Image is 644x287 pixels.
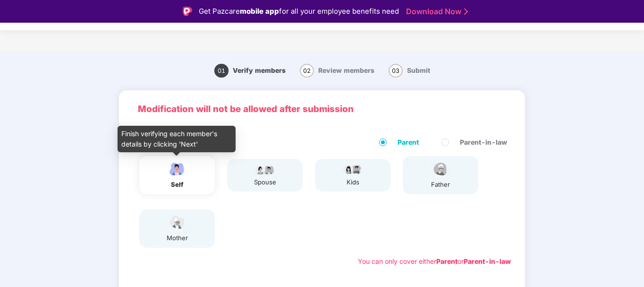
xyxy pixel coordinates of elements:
span: Review members [318,67,374,74]
b: Parent-in-law [464,257,511,265]
div: kids [341,177,364,187]
strong: mobile app [240,7,279,16]
div: spouse [253,177,277,187]
span: 03 [389,64,403,78]
span: 02 [300,64,314,78]
a: Download Now [406,7,465,17]
div: mother [165,233,189,243]
span: Parent [394,137,423,148]
div: Get Pazcare for all your employee benefits need [199,6,399,17]
img: svg+xml;base64,PHN2ZyB4bWxucz0iaHR0cDovL3d3dy53My5vcmcvMjAwMC9zdmciIHdpZHRoPSI3OS4wMzciIGhlaWdodD... [341,164,364,175]
img: svg+xml;base64,PHN2ZyB4bWxucz0iaHR0cDovL3d3dy53My5vcmcvMjAwMC9zdmciIHdpZHRoPSI1NCIgaGVpZ2h0PSIzOC... [165,214,189,231]
img: Stroke [464,7,468,17]
div: father [429,180,452,190]
div: You can only cover either or [358,256,511,267]
img: svg+xml;base64,PHN2ZyBpZD0iRW1wbG95ZWVfbWFsZSIgeG1sbnM9Imh0dHA6Ly93d3cudzMub3JnLzIwMDAvc3ZnIiB3aW... [165,161,189,177]
p: Modification will not be allowed after submission [138,102,506,116]
span: 01 [214,64,229,78]
b: Parent [436,257,458,265]
span: Verify members [233,67,286,74]
img: Logo [183,7,192,16]
img: svg+xml;base64,PHN2ZyBpZD0iRmF0aGVyX2ljb24iIHhtbG5zPSJodHRwOi8vd3d3LnczLm9yZy8yMDAwL3N2ZyIgeG1sbn... [429,161,452,177]
div: self [165,180,189,190]
span: Parent-in-law [456,137,511,148]
img: svg+xml;base64,PHN2ZyB4bWxucz0iaHR0cDovL3d3dy53My5vcmcvMjAwMC9zdmciIHdpZHRoPSI5Ny44OTciIGhlaWdodD... [253,164,277,175]
div: Finish verifying each member's details by clicking 'Next' [118,126,236,152]
span: Submit [407,67,430,74]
